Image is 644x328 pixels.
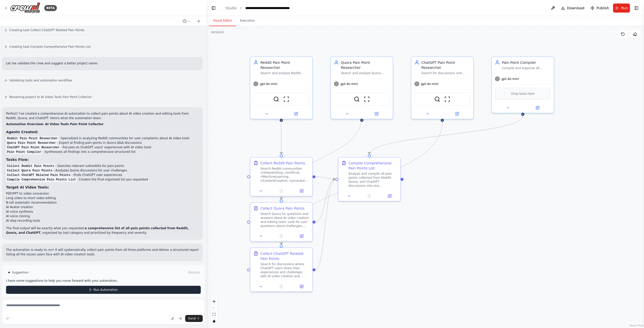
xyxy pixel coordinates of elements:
[250,57,313,119] div: Reddit Pain Point ResearcherSearch and analyze Reddit discussions to identify pain points users f...
[6,173,199,177] li: - Finds ChatGPT user experiences
[633,5,640,12] button: Show right sidebar
[523,105,552,111] button: Open in side panel
[236,16,259,26] button: Execution
[6,177,199,182] li: - Creates the final organized list you requested
[354,96,360,102] img: SerperDevTool
[188,316,196,320] span: Send
[341,60,390,70] div: Quora Pain Point Researcher
[94,288,118,292] span: Run Automation
[283,96,289,102] img: ScrapeWebsiteTool
[588,4,611,13] button: Publish
[210,5,217,12] button: Hide left sidebar
[6,279,201,283] p: I have some suggestions to help you move forward with your automation.
[6,168,199,173] li: - Analyzes Quora discussions for user challenges
[260,262,309,278] div: Search for discussions where ChatGPT users share their experiences and challenges with AI video c...
[340,82,358,86] span: gpt-4o-mini
[250,202,313,242] div: Collect Quora Pain PointsSearch Quora for questions and answers about AI video creation and editi...
[6,150,43,154] code: Pain Point Compiler
[279,122,445,245] g: Edge from 35d94595-d67d-4b59-bb0a-0b9188a0f188 to c529d321-f5f7-4354-9c95-29050ab625fc
[225,6,300,11] nav: breadcrumb
[187,270,201,275] button: Dismiss
[411,57,474,119] div: ChatGPT Pain Point ResearcherSearch for discussions and references about ChatGPT users' experienc...
[12,270,29,274] span: Suggestion
[613,4,630,13] button: Run
[502,66,551,70] div: Compile and organize all collected pain points from Reddit, Quora, and ChatGPT discussions into a...
[348,172,397,188] div: Analyze and compile all pain points collected from Reddit, Quora, and ChatGPT discussions into on...
[211,318,217,324] button: toggle interactivity
[6,122,104,126] strong: Automation Overview: AI Video Tools Pain Point Collector
[260,161,305,166] div: Collect Reddit Pain Points
[511,91,535,96] span: Drop tools here
[6,136,199,140] li: - Specialized in analyzing Reddit communities for user complaints about AI video tools
[6,164,199,168] li: - Searches relevant subreddits for pain points
[421,60,470,70] div: ChatGPT Pain Point Researcher
[6,145,61,150] code: ChatGPT Pain Point Researcher
[421,71,470,75] div: Search for discussions and references about ChatGPT users' experiences and pain points with AI vi...
[282,111,310,117] button: Open in side panel
[443,111,471,117] button: Open in side panel
[260,206,304,211] div: Collect Quora Pain Points
[279,117,364,200] g: Edge from 5dcf03dc-cbab-4b7d-a981-a7688be1948b to 18007f6c-8aec-4373-8d84-9c17c9c09542
[271,188,292,194] button: No output available
[341,71,390,75] div: Search and analyze Quora questions and answers to identify pain points users face with AI video c...
[279,117,284,154] g: Edge from c064799e-6267-43fd-a3d4-28acc692b87f to 4af4e677-bade-42af-9210-3a3f3cbcfe74
[225,6,237,10] a: Studio
[260,71,309,75] div: Search and analyze Reddit discussions to identify pain points users face with AI video creation a...
[211,298,217,305] button: zoom in
[6,214,199,218] li: AI voice cloning
[6,141,57,145] code: Quora Pain Point Researcher
[567,6,585,11] span: Download
[6,168,53,173] code: Collect Quora Pain Points
[596,6,609,11] span: Publish
[271,284,292,290] button: No output available
[381,193,398,199] button: Open in side panel
[260,167,309,183] div: Search Reddit communities (r/VideoEditing, r/artificial, r/MachineLearning, r/ContentCreation, r/...
[6,286,201,294] button: Run Automation
[362,111,391,117] button: Open in side panel
[211,298,217,324] div: React Flow controls
[260,212,309,228] div: Search Quora for questions and answers about AI video creation and editing tools. Look for user q...
[348,161,397,171] div: Compile Comprehensive Pain Points List
[9,78,72,82] span: Validating tools and automation workflow
[273,96,279,102] img: SerperDevTool
[209,16,236,26] button: Visual Editor
[6,164,55,168] code: Collect Reddit Pain Points
[44,5,57,11] div: BETA
[6,218,199,223] li: AI step recording tools
[211,30,224,34] div: Version 1
[559,4,587,13] button: Download
[6,61,199,66] p: Let me validate the crew and suggest a better project name:
[501,77,519,81] span: gpt-4o-mini
[6,209,199,214] li: AI voice synthesis
[6,191,199,196] li: PDF/PPT to video conversion
[260,60,309,70] div: Reddit Pain Point Researcher
[315,177,335,272] g: Edge from c529d321-f5f7-4354-9c95-29050ab625fc to 27521d51-dd08-4c7a-8e85-06bc52b5f621
[260,251,309,261] div: Collect ChatGPT Related Pain Points
[630,324,643,327] a: React Flow attribution
[6,130,38,134] strong: Agents Created:
[621,6,628,11] span: Run
[6,145,199,150] li: - Focuses on ChatGPT users' experiences with AI video tools
[434,96,440,102] img: SerperDevTool
[6,111,199,120] p: Perfect! I've created a comprehensive AI automation to collect pain points about AI video creatio...
[293,188,310,194] button: Open in side panel
[6,226,199,235] p: The final output will be exactly what you requested: , organized by tool category and prioritized...
[6,248,199,257] p: The automation is ready to run! It will systematically collect pain points from all three platfor...
[330,57,393,119] div: Quora Pain Point ResearcherSearch and analyze Quora questions and answers to identify pain points...
[6,150,199,154] li: - Synthesizes all findings into a comprehensive structured list
[338,157,401,202] div: Compile Comprehensive Pain Points ListAnalyze and compile all pain points collected from Reddit, ...
[9,28,85,32] span: Creating task Collect ChatGPT Related Pain Points
[421,82,438,86] span: gpt-4o-mini
[293,233,310,239] button: Open in side panel
[6,158,29,162] strong: Tasks Flow:
[6,200,199,205] li: B-roll automatic recommendation
[502,60,551,65] div: Pain Point Compiler
[6,177,77,182] code: Compile Comprehensive Pain Points List
[491,57,554,113] div: Pain Point CompilerCompile and organize all collected pain points from Reddit, Quora, and ChatGPT...
[359,193,380,199] button: No output available
[6,136,59,141] code: Reddit Pain Point Researcher
[177,315,184,322] button: Click to speak your automation idea
[444,96,450,102] img: ScrapeWebsiteTool
[6,226,189,235] strong: a comprehensive list of all pain points collected from Reddit, Quora, and ChatGPT
[260,82,277,86] span: gpt-4o-mini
